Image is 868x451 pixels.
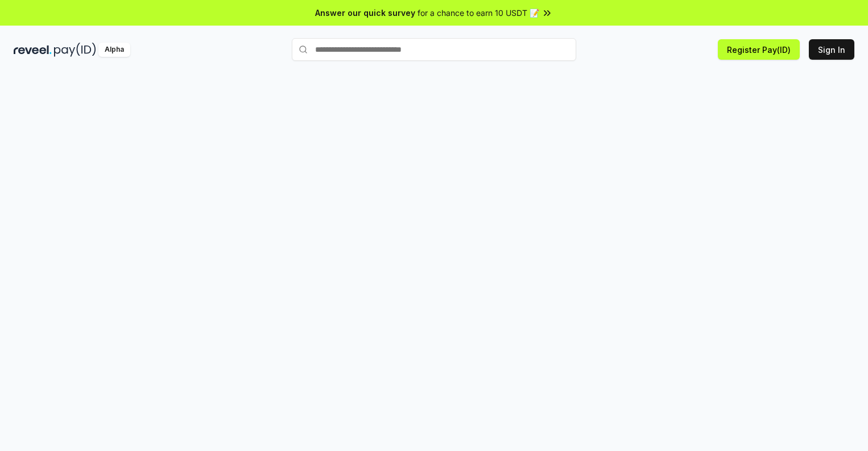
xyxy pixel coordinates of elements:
[718,39,800,60] button: Register Pay(ID)
[54,43,96,57] img: pay_id
[14,43,52,57] img: reveel_dark
[98,43,130,57] div: Alpha
[809,39,854,60] button: Sign In
[315,7,415,19] span: Answer our quick survey
[418,7,539,19] span: for a chance to earn 10 USDT 📝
